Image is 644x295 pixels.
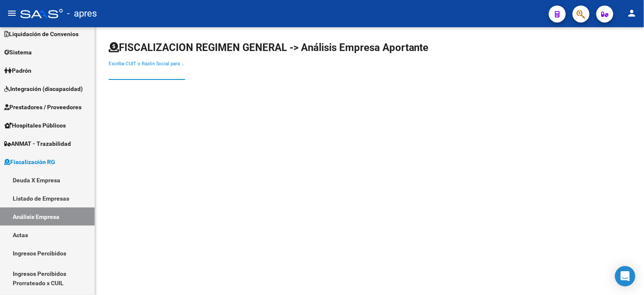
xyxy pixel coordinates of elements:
div: Open Intercom Messenger [615,266,636,286]
span: Liquidación de Convenios [4,29,79,39]
h1: FISCALIZACION REGIMEN GENERAL -> Análisis Empresa Aportante [109,41,429,54]
span: Fiscalización RG [4,157,55,167]
span: Hospitales Públicos [4,121,66,130]
span: - apres [67,4,97,23]
span: Integración (discapacidad) [4,84,83,94]
span: ANMAT - Trazabilidad [4,139,71,148]
mat-icon: person [627,8,637,18]
span: Prestadores / Proveedores [4,102,82,112]
span: Padrón [4,66,31,75]
span: Sistema [4,48,32,57]
mat-icon: menu [7,8,17,18]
